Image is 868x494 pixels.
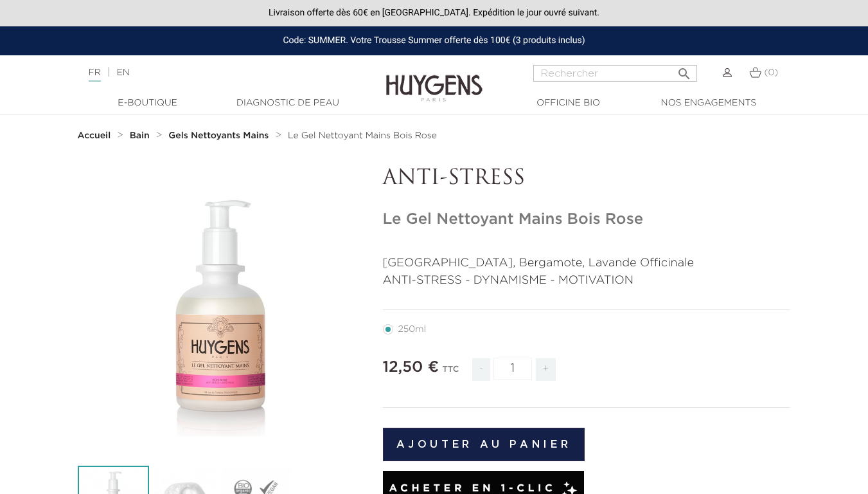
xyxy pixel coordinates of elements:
[383,210,791,229] h1: Le Gel Nettoyant Mains Bois Rose
[472,358,490,381] span: -
[116,68,129,77] a: EN
[677,62,692,78] i: 
[383,255,791,272] p: [GEOGRAPHIC_DATA], Bergamote, Lavande Officinale
[764,68,778,77] span: (0)
[82,65,352,80] div: |
[383,360,439,375] span: 12,50 €
[130,131,150,140] strong: Bain
[536,358,556,381] span: +
[442,356,459,390] div: TTC
[644,96,773,110] a: Nos engagements
[533,65,697,82] input: Rechercher
[493,358,532,380] input: Quantité
[383,428,585,461] button: Ajouter au panier
[224,96,352,110] a: Diagnostic de peau
[288,131,437,140] span: Le Gel Nettoyant Mains Bois Rose
[383,324,441,334] label: 250ml
[130,131,153,141] a: Bain
[383,167,791,191] p: ANTI-STRESS
[168,131,272,141] a: Gels Nettoyants Mains
[383,272,791,289] p: ANTI-STRESS - DYNAMISME - MOTIVATION
[89,68,101,82] a: FR
[504,96,633,110] a: Officine Bio
[288,131,437,141] a: Le Gel Nettoyant Mains Bois Rose
[78,131,111,140] strong: Accueil
[84,96,212,110] a: E-Boutique
[386,54,483,104] img: Huygens
[78,131,114,141] a: Accueil
[673,61,696,78] button: 
[168,131,269,140] strong: Gels Nettoyants Mains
